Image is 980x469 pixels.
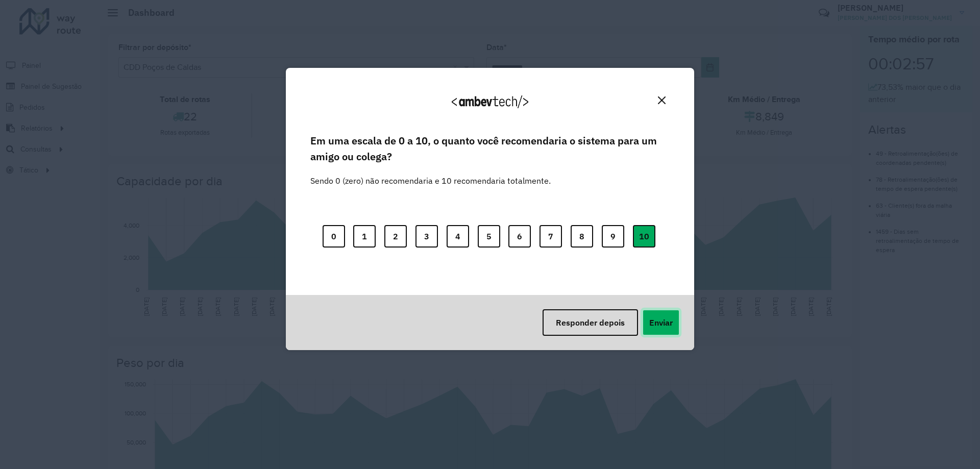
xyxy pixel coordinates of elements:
[310,133,670,164] label: Em uma escala de 0 a 10, o quanto você recomendaria o sistema para um amigo ou colega?
[654,92,670,108] button: Close
[602,225,624,248] button: 9
[540,225,562,248] button: 7
[353,225,376,248] button: 1
[658,96,666,104] img: Close
[452,95,528,108] img: Logo Ambevtech
[508,225,531,248] button: 6
[633,225,655,248] button: 10
[447,225,469,248] button: 4
[642,309,680,336] button: Enviar
[384,225,407,248] button: 2
[310,162,551,187] label: Sendo 0 (zero) não recomendaria e 10 recomendaria totalmente.
[543,309,638,336] button: Responder depois
[478,225,500,248] button: 5
[323,225,345,248] button: 0
[571,225,593,248] button: 8
[415,225,438,248] button: 3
